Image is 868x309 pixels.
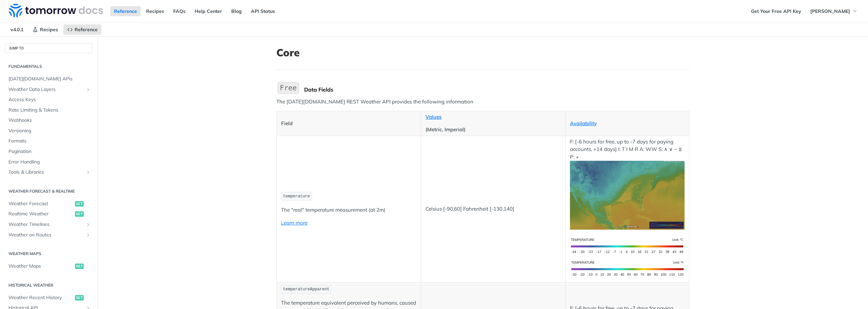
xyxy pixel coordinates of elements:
[29,24,62,35] a: Recipes
[5,74,93,84] a: [DATE][DOMAIN_NAME] APIs
[40,26,58,33] span: Recipes
[5,147,93,157] a: Pagination
[75,26,98,33] span: Reference
[8,200,73,207] span: Weather Forecast
[8,138,91,144] span: Formats
[5,105,93,115] a: Rate Limiting & Tokens
[170,6,189,16] a: FAQs
[281,219,308,226] a: Learn more
[75,264,84,269] span: get
[281,192,312,200] code: temperature
[8,148,91,155] span: Pagination
[426,126,561,134] p: (Metric, Imperial)
[8,107,91,114] span: Rate Limiting & Tokens
[5,43,93,53] button: JUMP TO
[85,222,91,227] button: Show subpages for Weather Timelines
[5,136,93,146] a: Formats
[85,170,91,175] button: Show subpages for Tools & Libraries
[5,157,93,167] a: Error Handling
[5,209,93,219] a: Realtime Weatherget
[8,169,84,176] span: Tools & Libraries
[276,98,689,106] p: The [DATE][DOMAIN_NAME] REST Weather API provides the following information
[191,6,226,16] a: Help Center
[5,115,93,125] a: Webhooks
[142,6,168,16] a: Recipes
[75,295,84,301] span: get
[8,96,91,103] span: Access Keys
[63,24,101,35] a: Reference
[8,294,73,301] span: Weather Recent History
[5,95,93,105] a: Access Keys
[426,114,441,120] a: Values
[5,293,93,303] a: Weather Recent Historyget
[5,188,93,194] h2: Weather Forecast & realtime
[281,120,416,128] p: Field
[75,211,84,217] span: get
[7,24,27,35] span: v4.0.1
[304,86,689,93] div: Data Fields
[247,6,279,16] a: API Status
[747,6,805,16] a: Get Your Free API Key
[5,251,93,257] h2: Weather Maps
[281,285,331,294] code: temperatureApparent
[228,6,245,16] a: Blog
[810,8,850,14] span: [PERSON_NAME]
[5,261,93,271] a: Weather Mapsget
[75,201,84,207] span: get
[570,242,685,249] span: Expand image
[426,205,561,213] p: Celsius [-90,60] Fahrenheit [-130,140]
[8,159,91,166] span: Error Handling
[8,221,84,228] span: Weather Timelines
[5,282,93,288] h2: Historical Weather
[5,167,93,177] a: Tools & LibrariesShow subpages for Tools & Libraries
[85,232,91,238] button: Show subpages for Weather on Routes
[8,128,91,134] span: Versioning
[8,263,73,270] span: Weather Maps
[5,63,93,70] h2: Fundamentals
[5,219,93,230] a: Weather TimelinesShow subpages for Weather Timelines
[8,117,91,124] span: Webhooks
[8,86,84,93] span: Weather Data Layers
[85,87,91,92] button: Show subpages for Weather Data Layers
[276,46,689,59] h1: Core
[8,76,91,82] span: [DATE][DOMAIN_NAME] APIs
[281,206,416,214] p: The "real" temperature measurement (at 2m)
[8,211,73,217] span: Realtime Weather
[5,84,93,95] a: Weather Data LayersShow subpages for Weather Data Layers
[5,230,93,240] a: Weather on RoutesShow subpages for Weather on Routes
[8,232,84,238] span: Weather on Routes
[807,6,861,16] button: [PERSON_NAME]
[570,120,597,127] a: Availability
[5,126,93,136] a: Versioning
[9,4,103,17] img: Tomorrow.io Weather API Docs
[570,192,685,198] span: Expand image
[570,265,685,271] span: Expand image
[110,6,141,16] a: Reference
[5,199,93,209] a: Weather Forecastget
[570,138,685,230] p: F: [-6 hours for free, up to -7 days for paying accounts, +14 days] I: T I M R A: WW S: ∧ ∨ ~ ⧖ P: +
